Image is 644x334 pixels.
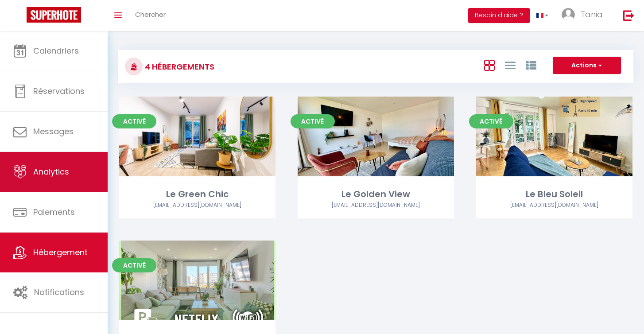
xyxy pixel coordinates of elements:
span: Chercher [135,10,166,19]
span: Activé [291,114,335,128]
img: logout [623,10,634,21]
a: Vue en Box [484,58,495,72]
span: Hébergement [33,247,88,258]
img: Super Booking [27,7,81,23]
span: Messages [33,126,74,137]
div: Le Bleu Soleil [476,187,632,201]
div: Airbnb [119,201,275,210]
button: Ouvrir le widget de chat LiveChat [7,4,34,30]
a: Vue en Liste [505,58,516,72]
span: Notifications [34,287,84,298]
div: Le Golden View [298,187,454,201]
span: Activé [469,114,513,128]
span: Analytics [33,166,69,177]
div: Airbnb [298,201,454,210]
button: Actions [553,57,621,74]
div: Airbnb [476,201,632,210]
img: ... [562,8,575,21]
span: Activé [112,258,156,272]
span: Activé [112,114,156,128]
a: Vue par Groupe [526,58,536,72]
span: Calendriers [33,45,79,56]
div: Le Green Chic [119,187,275,201]
span: Réservations [33,85,85,97]
span: Tania [581,9,603,20]
span: Paiements [33,206,75,217]
button: Besoin d'aide ? [468,8,530,23]
h3: 4 Hébergements [143,57,214,77]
